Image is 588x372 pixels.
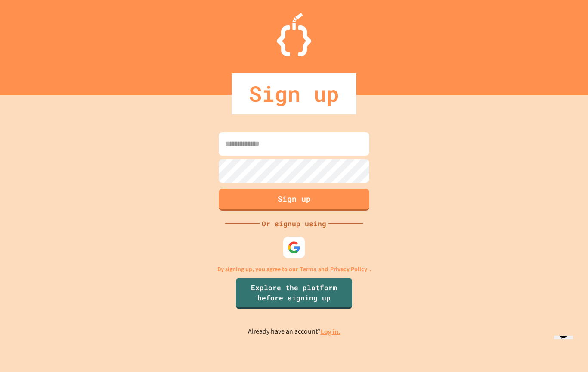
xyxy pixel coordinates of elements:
p: Already have an account? [248,326,340,337]
div: Or signup using [260,219,328,229]
a: Privacy Policy [330,265,367,274]
a: Log in. [321,327,340,336]
img: Logo.svg [277,13,311,56]
div: Sign up [232,73,356,114]
p: By signing up, you agree to our and . [217,265,371,274]
a: Terms [300,265,316,274]
iframe: chat widget [551,336,579,363]
img: google-icon.svg [288,241,300,254]
a: Explore the platform before signing up [236,278,352,309]
button: Sign up [219,189,369,211]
